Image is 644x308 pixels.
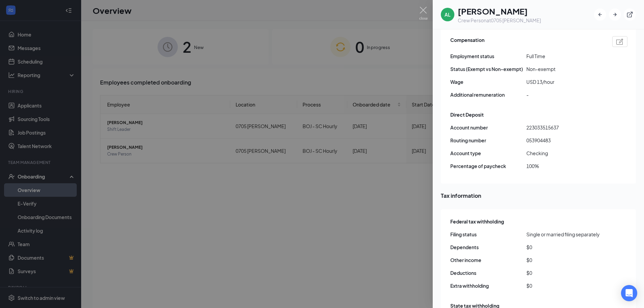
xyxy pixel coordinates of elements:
[624,8,636,21] button: ExternalLink
[526,269,602,277] span: $0
[450,243,526,251] span: Dependents
[526,52,602,60] span: Full Time
[445,11,451,18] div: AL
[450,91,526,98] span: Additional remuneration
[612,11,618,18] svg: ArrowRight
[526,91,602,98] span: -
[458,5,541,17] h1: [PERSON_NAME]
[597,11,603,18] svg: ArrowLeftNew
[450,269,526,277] span: Deductions
[526,149,602,157] span: Checking
[450,137,526,144] span: Routing number
[526,282,602,289] span: $0
[458,17,541,24] div: Crew Person at 0705 [PERSON_NAME]
[450,36,484,47] span: Compensation
[609,8,621,21] button: ArrowRight
[450,111,484,118] span: Direct Deposit
[526,124,602,131] span: 223033515637
[450,78,526,86] span: Wage
[526,137,602,144] span: 053904483
[450,162,526,170] span: Percentage of paycheck
[450,124,526,131] span: Account number
[626,11,633,18] svg: ExternalLink
[450,282,526,289] span: Extra withholding
[594,8,606,21] button: ArrowLeftNew
[450,218,504,225] span: Federal tax withholding
[526,65,602,73] span: Non-exempt
[450,65,526,73] span: Status (Exempt vs Non-exempt)
[526,243,602,251] span: $0
[450,256,526,264] span: Other income
[441,191,636,200] span: Tax information
[526,162,602,170] span: 100%
[621,285,637,301] div: Open Intercom Messenger
[526,78,602,86] span: USD 13/hour
[526,231,602,238] span: Single or married filing separately
[450,52,526,60] span: Employment status
[450,231,526,238] span: Filing status
[450,149,526,157] span: Account type
[526,256,602,264] span: $0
